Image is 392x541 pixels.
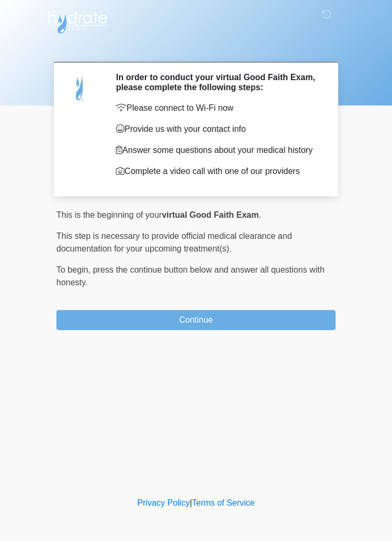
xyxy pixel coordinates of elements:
a: Privacy Policy [138,498,190,507]
span: To begin, [56,265,93,274]
p: Please connect to Wi-Fi now [116,102,320,114]
p: Provide us with your contact info [116,123,320,136]
a: Terms of Service [192,498,254,507]
strong: virtual Good Faith Exam [162,210,259,219]
img: Agent Avatar [64,72,96,104]
h1: ‎ ‎ ‎ [48,38,344,57]
a: | [190,498,192,507]
p: Complete a video call with one of our providers [116,165,320,178]
span: This is the beginning of your [56,210,162,219]
span: press the continue button below and answer all questions with honesty. [56,265,325,287]
img: Hydrate IV Bar - Scottsdale Logo [46,8,109,34]
button: Continue [56,310,336,330]
span: This step is necessary to provide official medical clearance and documentation for your upcoming ... [56,231,292,253]
p: Answer some questions about your medical history [116,144,320,157]
h2: In order to conduct your virtual Good Faith Exam, please complete the following steps: [116,72,320,92]
span: . [259,210,261,219]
